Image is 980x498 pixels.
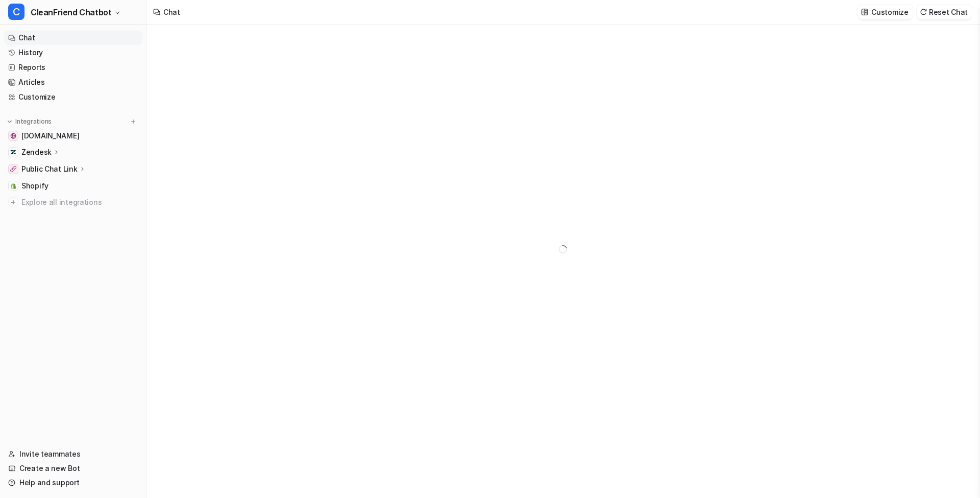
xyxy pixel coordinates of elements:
p: Public Chat Link [21,164,78,174]
p: Zendesk [21,147,52,157]
img: explore all integrations [8,197,18,207]
img: customize [861,8,868,16]
img: cleanfriend.dk [10,133,16,139]
a: Chat [4,31,142,45]
button: Reset Chat [917,5,972,19]
a: ShopifyShopify [4,179,142,193]
span: CleanFriend Chatbot [31,5,111,19]
img: expand menu [6,118,13,125]
a: Reports [4,60,142,75]
a: Explore all integrations [4,195,142,209]
img: Zendesk [10,149,16,155]
img: Public Chat Link [10,166,16,172]
button: Integrations [4,116,55,127]
span: [DOMAIN_NAME] [21,131,79,141]
img: Shopify [10,183,16,189]
span: C [8,4,24,20]
a: Articles [4,75,142,89]
img: menu_add.svg [130,118,137,125]
a: Help and support [4,476,142,490]
a: Customize [4,90,142,104]
a: cleanfriend.dk[DOMAIN_NAME] [4,129,142,143]
span: Shopify [21,181,48,191]
a: Create a new Bot [4,461,142,476]
div: Chat [163,7,180,17]
button: Customize [858,5,912,19]
span: Explore all integrations [21,194,138,210]
img: reset [920,8,927,16]
a: Invite teammates [4,447,142,461]
p: Customize [871,7,908,17]
p: Integrations [15,117,52,126]
a: History [4,45,142,60]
